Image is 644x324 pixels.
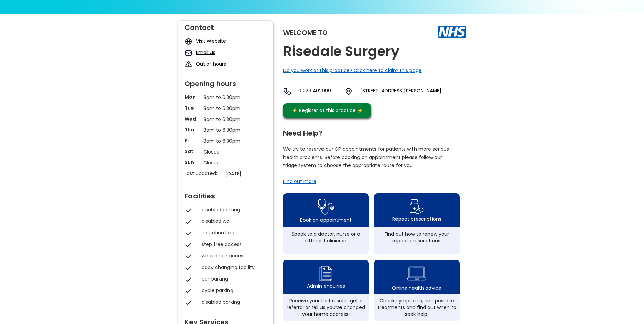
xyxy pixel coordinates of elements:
a: Email us [196,49,215,56]
div: Need Help? [283,126,460,137]
div: Book an appointment [300,217,352,223]
p: 8am to 6:30pm [203,105,247,112]
p: Last updated: [185,170,222,177]
div: Repeat prescriptions [392,216,441,222]
a: ⚡️ Register at this practice ⚡️ [283,103,371,118]
img: telephone icon [283,87,291,95]
img: book appointment icon [318,197,334,217]
p: Sat [185,148,200,155]
p: Thu [185,126,200,133]
a: repeat prescription iconRepeat prescriptionsFind out how to renew your repeat prescriptions. [374,193,460,254]
p: Closed [203,159,247,166]
div: cycle parking [202,287,263,294]
p: We try to reserve our GP appointments for patients with more serious health problems. Before book... [283,145,449,169]
div: Check symptoms, find possible treatments and find out when to seek help. [378,297,456,318]
div: induction loop [202,229,263,236]
p: Closed [203,148,247,156]
div: Admin enquiries [307,283,345,289]
div: step free access [202,241,263,248]
div: disabled parking [202,206,263,213]
p: Tue [185,105,200,111]
a: Do you work at this practice? Click here to claim this page [283,67,422,74]
div: Opening hours [185,77,266,87]
a: Visit Website [196,38,226,44]
div: ⚡️ Register at this practice ⚡️ [289,107,367,114]
div: car parking [202,275,263,282]
a: Out of hours [196,60,226,67]
div: Find out how to renew your repeat prescriptions. [378,231,456,244]
a: health advice iconOnline health adviceCheck symptoms, find possible treatments and find out when ... [374,260,460,321]
p: 8am to 6:30pm [203,94,247,101]
img: exclamation icon [185,60,192,68]
div: Online health advice [392,285,441,291]
img: mail icon [185,49,192,57]
div: Facilities [185,189,266,199]
img: practice location icon [345,87,353,95]
p: [DATE] [225,170,270,177]
img: admin enquiry icon [318,264,333,283]
a: Find out more [283,178,316,185]
p: Sun [185,159,200,166]
div: Contact [185,21,266,31]
img: The NHS logo [438,26,466,37]
div: disabled wc [202,218,263,224]
p: 8am to 6:30pm [203,137,247,145]
a: book appointment icon Book an appointmentSpeak to a doctor, nurse or a different clinician. [283,193,369,254]
div: Speak to a doctor, nurse or a different clinician. [287,231,365,244]
p: 8am to 6:30pm [203,115,247,123]
h2: Risedale Surgery [283,44,399,59]
div: Welcome to [283,29,328,36]
p: Mon [185,94,200,101]
div: Receive your test results, get a referral or tell us you’ve changed your home address. [287,297,365,318]
img: repeat prescription icon [409,198,424,216]
p: Fri [185,137,200,144]
p: Wed [185,115,200,122]
div: wheelchair access [202,252,263,259]
a: 01229 402999 [298,87,339,95]
img: health advice icon [407,262,426,285]
div: baby changing facility [202,264,263,271]
p: 8am to 6:30pm [203,126,247,134]
a: admin enquiry iconAdmin enquiriesReceive your test results, get a referral or tell us you’ve chan... [283,260,369,321]
img: globe icon [185,38,192,46]
div: disabled parking [202,299,263,305]
a: [STREET_ADDRESS][PERSON_NAME] [360,87,441,95]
